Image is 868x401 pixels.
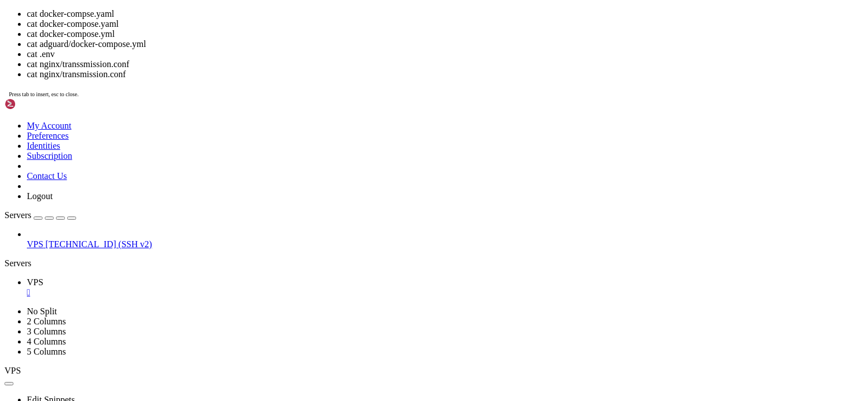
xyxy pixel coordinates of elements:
[27,347,66,356] a: 5 Columns
[4,135,722,145] x-row: - - - - - - - - - - - - - - - - - - - - - - - - - - - - - - - - - - - - - - - -
[27,151,72,161] a: Subscription
[4,236,722,246] x-row: - - - - - - - - - - - - - - - - - - - - - - - - - - - - - - - - - - - - - - - -
[156,317,160,327] div: (32, 31)
[4,206,722,216] x-row: - - - - - - - - - - - - - - - - - - - - - - - - - - - - - - - - - - - - - - - -
[4,317,722,327] x-row: [florian@vps2929992 nginx]$ cat
[4,15,722,25] x-row: 79ceb27e468b [DOMAIN_NAME][URL] "/init" 3 hours ago Up About an hour [TECHNICAL_ID]->9091/tcp, [::]:
[27,121,72,130] a: My Account
[27,49,864,59] li: cat .env
[27,59,864,69] li: cat nginx/transsmission.conf
[27,69,864,79] li: cat nginx/transmission.conf
[27,9,864,19] li: cat docker-compse.yaml
[4,45,722,55] x-row: [florian@vps2929992 telegram-downloader]$ cd ../nginx
[4,210,76,220] a: Servers
[4,4,722,15] x-row: 080->80/tcp, [TECHNICAL_ID]->443/tcp, [TECHNICAL_ID]->443/udp, [::]:8443->443/tcp, [::]:8443->443...
[4,266,722,276] x-row: /etc/letsencrypt/live/[PERSON_NAME][DOMAIN_NAME][URL][DOMAIN_NAME] (success)
[27,141,60,150] a: Identities
[27,277,864,298] a: VPS
[4,166,722,176] x-row: Renewing an existing certificate for [PERSON_NAME][DOMAIN_NAME]
[4,307,537,316] span: ls: impossible d'accéder à '/etc/letsencrypt/live/[DOMAIN_NAME][URL][DOMAIN_NAME]': Aucun fichier...
[4,186,722,196] x-row: - - - - - - - - - - - - - - - - - - - - - - - - - - - - - - - - - - - - - - - -
[4,286,722,296] x-row: - - - - - - - - - - - - - - - - - - - - - - - - - - - - - - - - - - - - - - - -
[27,277,43,287] span: VPS
[27,39,864,49] li: cat adguard/docker-compose.yml
[4,115,722,125] x-row: Renewing an existing certificate for [DOMAIN_NAME]
[27,131,69,140] a: Preferences
[4,246,722,256] x-row: Congratulations, all renewals succeeded:
[45,239,152,249] span: [TECHNICAL_ID] (SSH v2)
[27,19,864,29] li: cat docker-compose.yaml
[4,216,722,226] x-row: Renewing an existing certificate for [DOMAIN_NAME]
[4,366,21,375] span: VPS
[4,85,722,95] x-row: - - - - - - - - - - - - - - - - - - - - - - - - - - - - - - - - - - - - - - - -
[4,258,864,268] div: Servers
[27,287,864,298] a: 
[27,191,53,201] a: Logout
[27,327,66,336] a: 3 Columns
[4,55,722,65] x-row: [florian@vps2929992 nginx]$ docker-compose run --rm certbot renew --force-renewal
[27,171,67,181] a: Contact Us
[4,155,722,166] x-row: - - - - - - - - - - - - - - - - - - - - - - - - - - - - - - - - - - - - - - - -
[27,239,864,249] a: VPS [TECHNICAL_ID] (SSH v2)
[4,105,722,115] x-row: - - - - - - - - - - - - - - - - - - - - - - - - - - - - - - - - - - - - - - - -
[27,229,864,249] li: VPS [TECHNICAL_ID] (SSH v2)
[4,145,722,155] x-row: Processing /etc/letsencrypt/renewal/[PERSON_NAME].servage.me.conf
[4,65,722,75] x-row: Saving debug log to /var/log/letsencrypt/letsencrypt.log
[4,25,722,35] x-row: 9091->9091/tcp, [TECHNICAL_ID]->51413/tcp, [::]:51413->51413/tcp, [TECHNICAL_ID]->51413/udp, [::]...
[4,276,722,286] x-row: /etc/letsencrypt/live/[DOMAIN_NAME][URL][DOMAIN_NAME] (success)
[4,196,722,206] x-row: Processing /etc/letsencrypt/renewal/transmission.servage.me.conf
[4,296,722,306] x-row: [florian@vps2929992 nginx]$ ll /etc/letsencrypt/live/[DOMAIN_NAME][URL][DOMAIN_NAME]
[27,317,66,326] a: 2 Columns
[27,337,66,346] a: 4 Columns
[27,239,43,249] span: VPS
[27,306,57,316] a: No Split
[4,95,722,105] x-row: Processing /etc/letsencrypt/renewal/dns.servage.me.conf
[4,210,31,220] span: Servers
[4,35,722,45] x-row: transmission
[9,91,78,97] span: Press tab to insert, esc to close.
[4,256,722,266] x-row: /etc/letsencrypt/live/[DOMAIN_NAME][URL][DOMAIN_NAME] (success)
[27,29,864,39] li: cat docker-compose.yml
[4,98,69,110] img: Shellngn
